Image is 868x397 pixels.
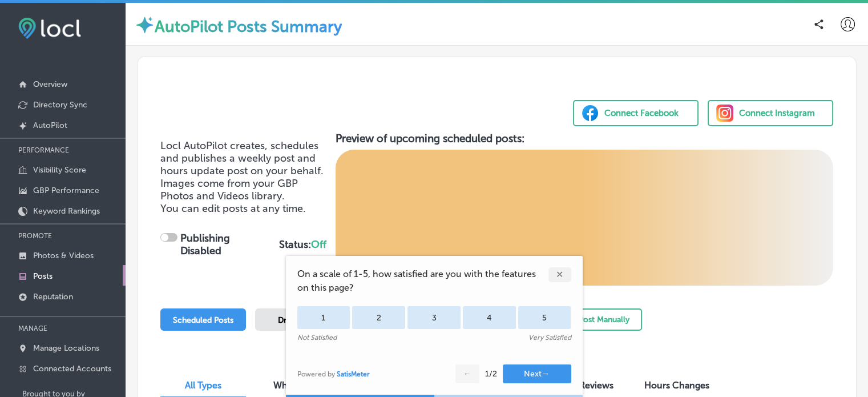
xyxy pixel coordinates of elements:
[33,186,99,195] p: GBP Performance
[407,306,461,329] div: 3
[278,315,318,325] span: Draft Posts
[297,334,337,342] div: Not Satisfied
[573,100,699,126] button: Connect Facebook
[160,139,324,202] span: Locl AutoPilot creates, schedules and publishes a weekly post and hours update post on your behal...
[311,238,326,251] span: Off
[352,306,405,329] div: 2
[528,334,571,342] div: Very Satisfied
[33,364,111,374] p: Connected Accounts
[337,370,370,378] a: SatisMeter
[503,364,571,383] button: Next→
[33,79,67,89] p: Overview
[463,306,516,329] div: 4
[739,105,815,122] div: Connect Instagram
[33,271,53,281] p: Posts
[455,364,479,383] button: ←
[548,267,571,282] div: ✕
[155,17,342,36] label: AutoPilot Posts Summary
[33,206,100,216] p: Keyword Rankings
[297,370,370,378] div: Powered by
[33,100,87,110] p: Directory Sync
[485,369,497,379] div: 1 / 2
[33,121,67,130] p: AutoPilot
[297,267,548,295] span: On a scale of 1-5, how satisfied are you with the features on this page?
[33,292,73,302] p: Reputation
[185,380,221,391] span: All Types
[173,315,233,325] span: Scheduled Posts
[18,18,81,39] img: fda3e92497d09a02dc62c9cd864e3231.png
[604,105,679,122] div: Connect Facebook
[518,306,571,329] div: 5
[279,238,326,251] strong: Status:
[273,380,323,391] span: What's New
[33,343,99,353] p: Manage Locations
[539,308,642,331] button: Create Post Manually
[180,232,230,257] strong: Publishing Disabled
[336,132,833,145] h3: Preview of upcoming scheduled posts:
[135,15,155,35] img: autopilot-icon
[708,100,833,126] button: Connect Instagram
[297,306,350,329] div: 1
[33,251,94,260] p: Photos & Videos
[33,165,86,175] p: Visibility Score
[160,202,306,215] span: You can edit posts at any time.
[644,380,709,391] span: Hours Changes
